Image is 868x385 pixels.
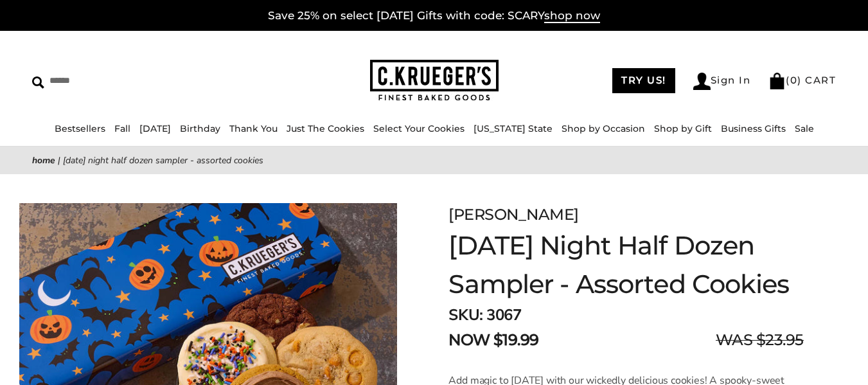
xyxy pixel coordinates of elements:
[768,73,786,89] img: Bag
[448,226,804,303] h1: [DATE] Night Half Dozen Sampler - Assorted Cookies
[63,154,263,166] span: [DATE] Night Half Dozen Sampler - Assorted Cookies
[693,73,711,90] img: Account
[544,9,600,23] span: shop now
[373,123,465,134] a: Select Your Cookies
[114,123,130,134] a: Fall
[768,74,836,86] a: (0) CART
[370,60,499,102] img: C.KRUEGER'S
[229,123,278,134] a: Thank You
[721,123,786,134] a: Business Gifts
[180,123,220,134] a: Birthday
[287,123,364,134] a: Just The Cookies
[790,74,798,86] span: 0
[32,76,44,89] img: Search
[654,123,712,134] a: Shop by Gift
[448,328,538,352] span: NOW $19.99
[32,154,55,166] a: Home
[268,9,600,23] a: Save 25% on select [DATE] Gifts with code: SCARYshop now
[32,153,836,168] nav: breadcrumbs
[448,203,804,226] div: [PERSON_NAME]
[795,123,814,134] a: Sale
[32,71,218,91] input: Search
[612,68,675,93] a: TRY US!
[139,123,171,134] a: [DATE]
[55,123,105,134] a: Bestsellers
[562,123,645,134] a: Shop by Occasion
[716,328,804,352] span: WAS $23.95
[474,123,553,134] a: [US_STATE] State
[486,305,521,325] span: 3067
[448,305,483,325] strong: SKU:
[693,73,751,90] a: Sign In
[58,154,60,166] span: |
